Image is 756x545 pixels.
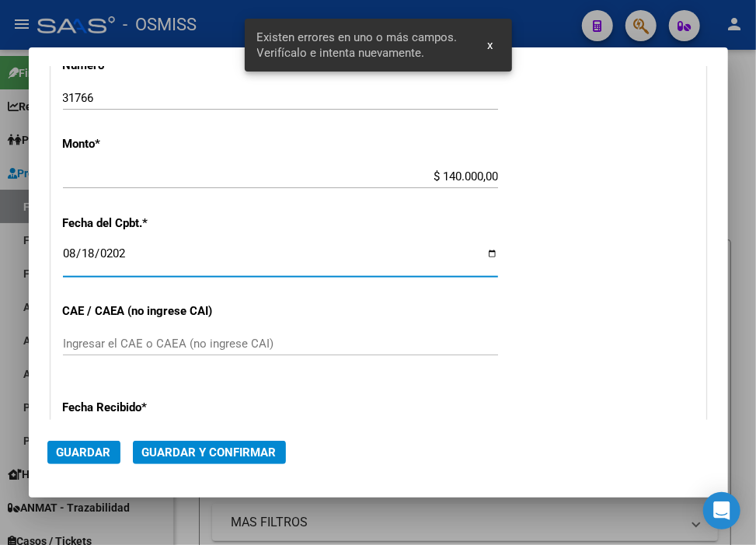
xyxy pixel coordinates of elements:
[63,57,253,75] p: Número
[703,492,740,529] div: Open Intercom Messenger
[488,38,493,52] span: x
[63,215,253,232] p: Fecha del Cpbt.
[142,445,277,459] span: Guardar y Confirmar
[47,441,120,464] button: Guardar
[133,441,286,464] button: Guardar y Confirmar
[63,135,253,153] p: Monto
[257,30,469,61] span: Existen errores en uno o más campos. Verifícalo e intenta nuevamente.
[476,31,506,59] button: x
[63,302,253,320] p: CAE / CAEA (no ingrese CAI)
[57,445,111,459] span: Guardar
[63,399,253,417] p: Fecha Recibido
